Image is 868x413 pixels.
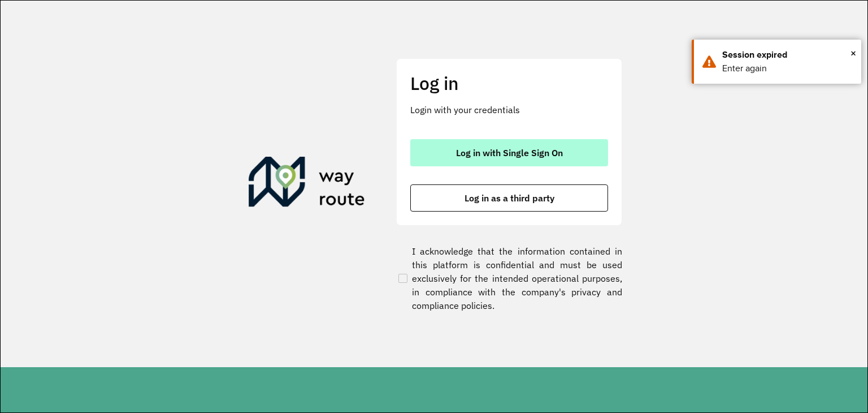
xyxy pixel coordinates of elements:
p: Login with your credentials [410,103,608,117]
h2: Log in [410,72,608,94]
button: Close [850,45,856,62]
button: button [410,139,608,166]
div: Session expired [722,48,853,62]
img: Roteirizador AmbevTech [249,157,365,211]
span: Log in with Single Sign On [456,148,563,157]
button: button [410,184,608,212]
label: I acknowledge that the information contained in this platform is confidential and must be used ex... [396,244,622,312]
span: Log in as a third party [465,193,554,203]
div: Enter again [722,62,853,75]
span: × [850,45,856,62]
